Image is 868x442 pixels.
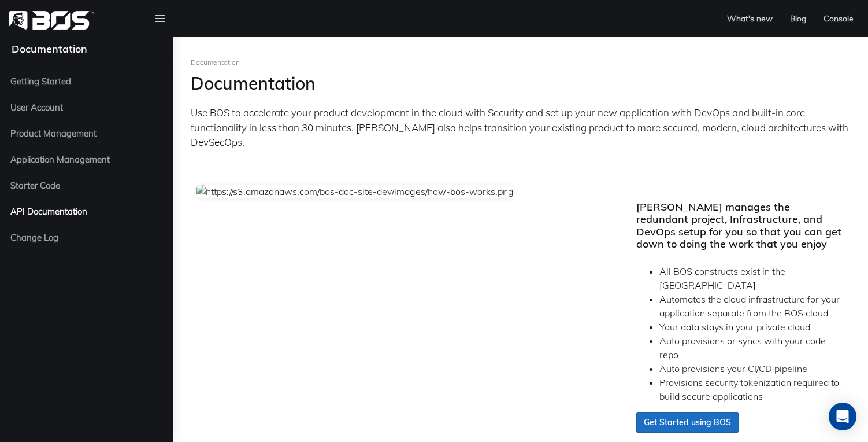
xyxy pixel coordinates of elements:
img: homepage [9,11,95,30]
li: Provisions security tokenization required to build secure applications [659,375,845,403]
h2: Documentation [191,73,851,94]
li: Automates the cloud infrastructure for your application separate from the BOS cloud [659,292,845,320]
div: [PERSON_NAME] manages the redundant project, Infrastructure, and DevOps setup for you so that you... [636,201,845,251]
span: Getting Started [10,74,71,89]
a: Getting Started [5,68,169,94]
a: Get Started using BOS [636,412,739,433]
span: Starter Code [10,178,60,193]
strong: Get Started using BOS [644,417,731,428]
a: Starter Code [5,172,169,198]
a: Application Management [5,146,169,172]
li: Documentation [191,57,240,68]
a: Product Management [5,120,169,146]
img: https://s3.amazonaws.com/bos-doc-site-dev/images/how-bos-works.png [196,185,514,198]
li: All BOS constructs exist in the [GEOGRAPHIC_DATA] [659,264,845,292]
span: User Account [10,100,63,115]
span: Product Management [10,126,97,141]
h4: Documentation [12,43,185,56]
li: Auto provisions your CI/CD pipeline [659,362,845,375]
a: User Account [5,94,169,120]
nav: breadcrumb [191,54,240,71]
li: Your data stays in your private cloud [659,320,845,334]
span: API Documentation [10,204,87,219]
a: Change Log [5,224,169,251]
span: Change Log [10,230,58,245]
p: Use BOS to accelerate your product development in the cloud with Security and set up your new app... [191,105,851,150]
span: Application Management [10,152,110,167]
div: Open Intercom Messenger [829,403,856,430]
a: API Documentation [5,198,169,224]
li: Auto provisions or syncs with your code repo [659,334,845,362]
